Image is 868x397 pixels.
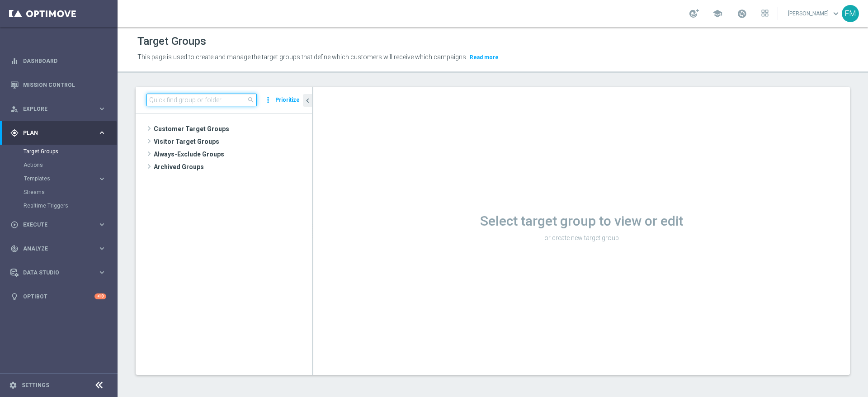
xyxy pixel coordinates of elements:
[10,57,19,65] i: equalizer
[23,49,106,73] a: Dashboard
[10,221,98,229] div: Execute
[10,49,106,73] div: Dashboard
[10,73,106,97] div: Mission Control
[154,148,312,161] span: Always-Exclude Groups
[24,148,94,155] a: Target Groups
[10,245,98,253] div: Analyze
[24,145,117,158] div: Target Groups
[24,176,89,181] span: Templates
[10,293,107,300] button: lightbulb Optibot +10
[24,158,117,172] div: Actions
[10,245,107,252] button: track_changes Analyze keyboard_arrow_right
[137,35,206,48] h1: Target Groups
[10,221,107,228] button: play_circle_outline Execute keyboard_arrow_right
[10,105,98,113] div: Explore
[146,94,257,106] input: Quick find group or folder
[10,129,98,137] div: Plan
[10,221,19,229] i: play_circle_outline
[10,105,107,113] button: person_search Explore keyboard_arrow_right
[23,106,98,112] span: Explore
[274,94,301,106] button: Prioritize
[10,293,19,301] i: lightbulb
[10,284,106,308] div: Optibot
[98,128,106,137] i: keyboard_arrow_right
[10,105,19,113] i: person_search
[10,245,19,253] i: track_changes
[24,175,107,182] button: Templates keyboard_arrow_right
[24,199,117,213] div: Realtime Triggers
[247,96,255,104] span: search
[264,94,273,106] i: more_vert
[98,268,106,277] i: keyboard_arrow_right
[23,246,98,251] span: Analyze
[154,123,312,135] span: Customer Target Groups
[313,234,850,242] p: or create new target group
[10,129,107,137] button: gps_fixed Plan keyboard_arrow_right
[137,53,467,61] span: This page is used to create and manage the target groups that define which customers will receive...
[98,244,106,253] i: keyboard_arrow_right
[10,129,19,137] i: gps_fixed
[23,222,98,227] span: Execute
[24,172,117,185] div: Templates
[23,73,106,97] a: Mission Control
[9,381,17,389] i: settings
[98,104,106,113] i: keyboard_arrow_right
[154,135,312,148] span: Visitor Target Groups
[313,213,850,229] h1: Select target group to view or edit
[24,185,117,199] div: Streams
[22,383,49,388] a: Settings
[23,284,94,308] a: Optibot
[23,130,98,136] span: Plan
[98,175,106,183] i: keyboard_arrow_right
[94,293,106,299] div: +10
[303,96,312,105] i: chevron_left
[712,9,722,19] span: school
[24,189,94,196] a: Streams
[831,9,841,19] span: keyboard_arrow_down
[10,269,107,276] button: Data Studio keyboard_arrow_right
[303,94,312,107] button: chevron_left
[98,220,106,229] i: keyboard_arrow_right
[787,7,842,20] a: [PERSON_NAME]keyboard_arrow_down
[154,161,312,173] span: Archived Groups
[23,270,98,275] span: Data Studio
[24,161,94,169] a: Actions
[469,52,500,62] button: Read more
[10,81,107,89] button: Mission Control
[10,57,107,65] button: equalizer Dashboard
[10,269,98,277] div: Data Studio
[24,176,98,181] div: Templates
[842,5,859,22] div: FM
[24,202,94,209] a: Realtime Triggers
